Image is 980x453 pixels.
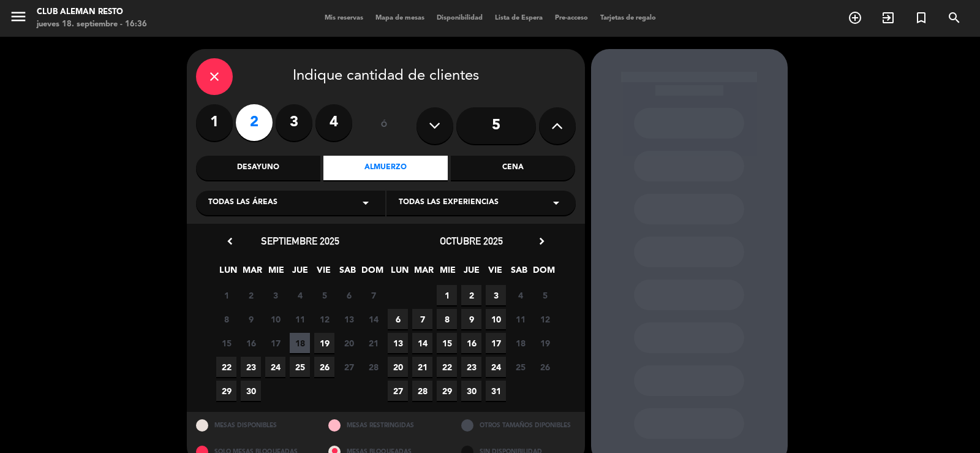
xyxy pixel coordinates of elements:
[241,357,261,377] span: 23
[388,309,408,329] span: 6
[510,333,530,353] span: 18
[535,333,555,353] span: 19
[437,309,457,329] span: 8
[339,357,359,377] span: 27
[486,357,506,377] span: 24
[437,285,457,305] span: 1
[216,357,236,377] span: 22
[452,412,585,438] div: OTROS TAMAÑOS DIPONIBLES
[461,333,481,353] span: 16
[489,15,549,21] span: Lista de Espera
[315,104,352,141] label: 4
[224,235,236,248] i: chevron_left
[486,309,506,329] span: 10
[461,381,481,401] span: 30
[364,104,404,147] div: ó
[390,263,410,283] span: LUN
[363,333,383,353] span: 21
[412,381,432,401] span: 28
[242,263,262,283] span: MAR
[196,104,233,141] label: 1
[265,357,285,377] span: 24
[290,357,310,377] span: 25
[486,285,506,305] span: 3
[461,357,481,377] span: 23
[437,357,457,377] span: 22
[290,333,310,353] span: 18
[535,309,555,329] span: 12
[594,15,662,21] span: Tarjetas de regalo
[412,333,432,353] span: 14
[337,263,358,283] span: SAB
[388,333,408,353] span: 13
[236,104,273,141] label: 2
[37,6,147,18] div: Club aleman resto
[535,235,548,248] i: chevron_right
[437,381,457,401] span: 29
[535,285,555,305] span: 5
[510,309,530,329] span: 11
[369,15,431,21] span: Mapa de mesas
[318,15,369,21] span: Mis reservas
[241,285,261,305] span: 2
[9,7,28,30] button: menu
[261,235,339,247] span: septiembre 2025
[216,381,236,401] span: 29
[216,333,236,353] span: 15
[207,69,222,84] i: close
[314,285,334,305] span: 5
[314,263,334,283] span: VIE
[461,263,481,283] span: JUE
[510,357,530,377] span: 25
[510,285,530,305] span: 4
[358,196,373,210] i: arrow_drop_down
[437,263,458,283] span: MIE
[399,197,499,209] span: Todas las experiencias
[265,309,285,329] span: 10
[549,15,594,21] span: Pre-acceso
[216,285,236,305] span: 1
[388,381,408,401] span: 27
[339,285,359,305] span: 6
[241,381,261,401] span: 30
[509,263,529,283] span: SAB
[323,156,448,180] div: Almuerzo
[196,58,576,95] div: Indique cantidad de clientes
[947,10,962,25] i: search
[216,309,236,329] span: 8
[440,235,503,247] span: octubre 2025
[196,156,320,180] div: Desayuno
[412,357,432,377] span: 21
[208,197,277,209] span: Todas las áreas
[549,196,563,210] i: arrow_drop_down
[290,309,310,329] span: 11
[314,357,334,377] span: 26
[339,333,359,353] span: 20
[276,104,312,141] label: 3
[9,7,28,26] i: menu
[363,357,383,377] span: 28
[461,285,481,305] span: 2
[881,10,895,25] i: exit_to_app
[290,285,310,305] span: 4
[485,263,505,283] span: VIE
[241,333,261,353] span: 16
[187,412,320,438] div: MESAS DISPONIBLES
[437,333,457,353] span: 15
[461,309,481,329] span: 9
[533,263,553,283] span: DOM
[241,309,261,329] span: 9
[486,381,506,401] span: 31
[218,263,238,283] span: LUN
[363,285,383,305] span: 7
[37,18,147,31] div: jueves 18. septiembre - 16:36
[914,10,929,25] i: turned_in_not
[319,412,452,438] div: MESAS RESTRINGIDAS
[388,357,408,377] span: 20
[431,15,489,21] span: Disponibilidad
[266,263,286,283] span: MIE
[314,309,334,329] span: 12
[451,156,575,180] div: Cena
[314,333,334,353] span: 19
[339,309,359,329] span: 13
